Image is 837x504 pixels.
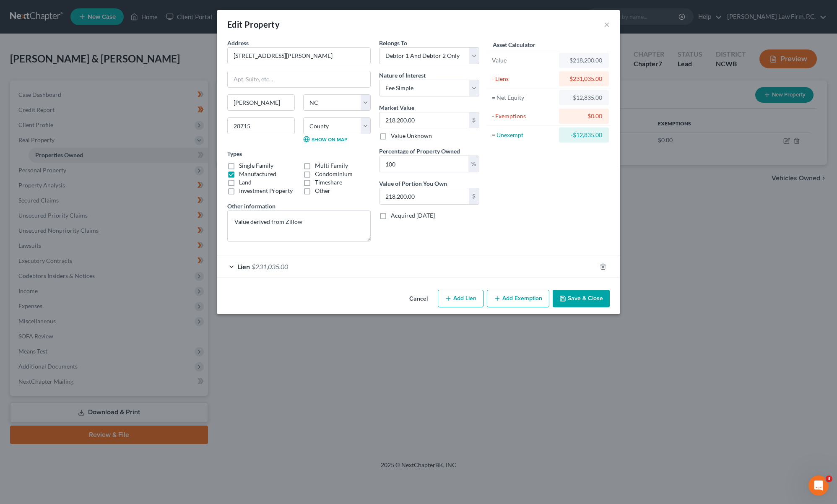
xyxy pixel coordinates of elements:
div: - Liens [492,75,555,83]
button: × [604,19,610,29]
button: Cancel [403,291,434,307]
div: $0.00 [566,112,602,120]
label: Land [239,178,252,187]
input: Enter zip... [227,117,295,134]
input: Enter city... [228,95,294,111]
label: Multi Family [315,161,348,170]
div: = Unexempt [492,131,555,139]
input: 0.00 [380,112,469,128]
iframe: Intercom live chat [808,475,829,496]
span: Address [227,39,249,47]
label: Value Unknown [391,132,432,140]
div: % [468,156,479,172]
div: -$12,835.00 [566,94,602,102]
label: Value of Portion You Own [379,179,447,188]
a: Show on Map [303,136,347,143]
label: Investment Property [239,187,293,195]
span: Lien [237,262,250,270]
input: Enter address... [228,48,370,64]
div: -$12,835.00 [566,131,602,139]
div: $ [469,188,479,204]
div: $218,200.00 [566,56,602,65]
input: 0.00 [380,156,468,172]
label: Single Family [239,161,273,170]
button: Save & Close [553,290,610,307]
label: Nature of Interest [379,71,426,80]
span: 3 [826,475,832,482]
label: Other [315,187,330,195]
div: $ [469,112,479,128]
div: = Net Equity [492,94,555,102]
button: Add Lien [438,290,483,307]
div: $231,035.00 [566,75,602,83]
span: $231,035.00 [252,262,288,270]
label: Other information [227,202,276,210]
div: Value [492,56,555,65]
label: Market Value [379,103,414,112]
label: Manufactured [239,170,276,178]
button: Add Exemption [487,290,549,307]
label: Acquired [DATE] [391,211,435,220]
input: 0.00 [380,188,469,204]
label: Types [227,149,242,158]
label: Condominium [315,170,353,178]
label: Percentage of Property Owned [379,147,460,156]
input: Apt, Suite, etc... [228,71,370,87]
label: Timeshare [315,178,342,187]
label: Asset Calculator [493,40,535,49]
div: - Exemptions [492,112,555,120]
div: Edit Property [227,18,280,30]
span: Belongs To [379,39,407,47]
